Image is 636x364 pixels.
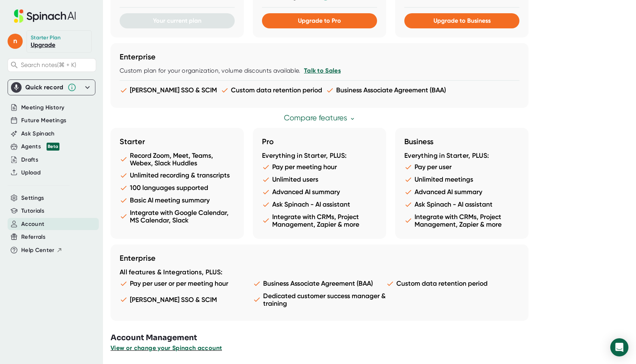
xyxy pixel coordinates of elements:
[21,103,64,112] button: Meeting History
[120,152,235,167] li: Record Zoom, Meet, Teams, Webex, Slack Huddles
[111,344,222,352] span: View or change your Spinach account
[404,163,519,171] li: Pay per user
[404,137,519,146] h3: Business
[21,207,44,215] button: Tutorials
[262,152,377,160] div: Everything in Starter, PLUS:
[404,201,519,208] li: Ask Spinach - AI assistant
[404,213,519,228] li: Integrate with CRMs, Project Management, Zapier & more
[304,67,341,74] a: Talk to Sales
[262,163,377,171] li: Pay per meeting hour
[120,268,519,277] div: All features & Integrations, PLUS:
[153,17,201,24] span: Your current plan
[21,233,45,241] button: Referrals
[21,142,59,151] button: Agents Beta
[11,80,92,95] div: Quick record
[21,129,55,138] button: Ask Spinach
[404,188,519,196] li: Advanced AI summary
[120,52,519,61] h3: Enterprise
[120,280,253,288] li: Pay per user or per meeting hour
[120,196,235,204] li: Basic AI meeting summary
[21,116,66,125] button: Future Meetings
[120,292,253,307] li: [PERSON_NAME] SSO & SCIM
[21,246,55,255] span: Help Center
[21,194,44,202] button: Settings
[404,176,519,184] li: Unlimited meetings
[21,246,62,255] button: Help Center
[21,220,44,229] button: Account
[253,280,386,288] li: Business Associate Agreement (BAA)
[31,41,55,48] a: Upgrade
[253,292,386,307] li: Dedicated customer success manager & training
[25,84,64,91] div: Quick record
[31,34,61,41] div: Starter Plan
[120,13,235,28] button: Your current plan
[433,17,491,24] span: Upgrade to Business
[284,114,355,122] a: Compare features
[262,201,377,208] li: Ask Spinach - AI assistant
[120,184,235,192] li: 100 languages supported
[111,344,222,353] button: View or change your Spinach account
[262,137,377,146] h3: Pro
[262,213,377,228] li: Integrate with CRMs, Project Management, Zapier & more
[404,13,519,28] button: Upgrade to Business
[120,137,235,146] h3: Starter
[47,143,59,151] div: Beta
[8,34,23,49] span: n
[120,254,519,263] h3: Enterprise
[120,86,217,94] li: [PERSON_NAME] SSO & SCIM
[262,176,377,184] li: Unlimited users
[120,209,235,224] li: Integrate with Google Calendar, MS Calendar, Slack
[21,168,41,177] button: Upload
[298,17,341,24] span: Upgrade to Pro
[404,152,519,160] div: Everything in Starter, PLUS:
[610,338,628,356] div: Open Intercom Messenger
[21,156,38,164] button: Drafts
[262,188,377,196] li: Advanced AI summary
[262,13,377,28] button: Upgrade to Pro
[21,142,59,151] div: Agents
[111,332,636,344] h3: Account Management
[120,171,235,179] li: Unlimited recording & transcripts
[120,67,519,75] div: Custom plan for your organization, volume discounts available.
[21,61,76,68] span: Search notes (⌘ + K)
[221,86,322,94] li: Custom data retention period
[326,86,446,94] li: Business Associate Agreement (BAA)
[386,280,519,288] li: Custom data retention period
